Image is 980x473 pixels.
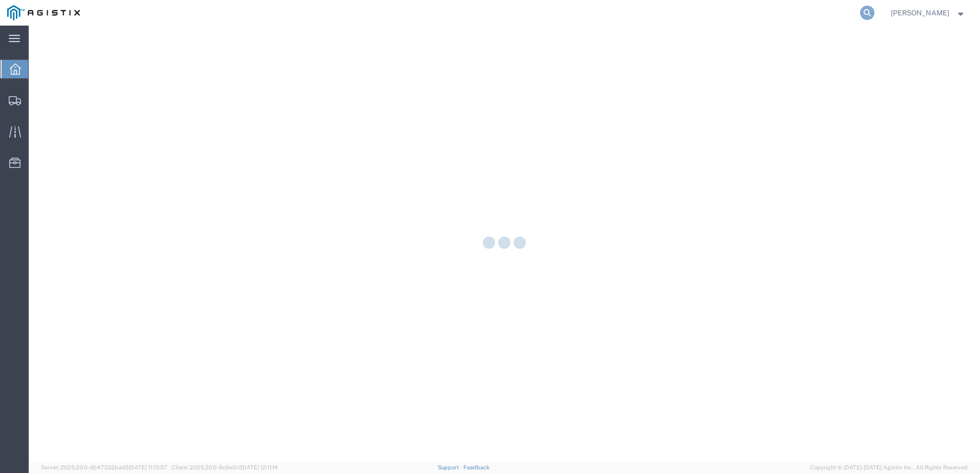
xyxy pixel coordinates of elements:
span: [DATE] 12:11:14 [241,464,278,470]
span: Copyright © [DATE]-[DATE] Agistix Inc., All Rights Reserved [810,463,968,472]
button: [PERSON_NAME] [890,7,966,19]
span: Client: 2025.20.0-8c6e0cf [172,464,278,470]
a: Feedback [463,464,489,470]
img: logo [7,5,80,20]
span: Deni Smith [891,7,949,18]
span: Server: 2025.20.0-db47332bad5 [41,464,167,470]
span: [DATE] 11:13:37 [129,464,167,470]
a: Support [438,464,463,470]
